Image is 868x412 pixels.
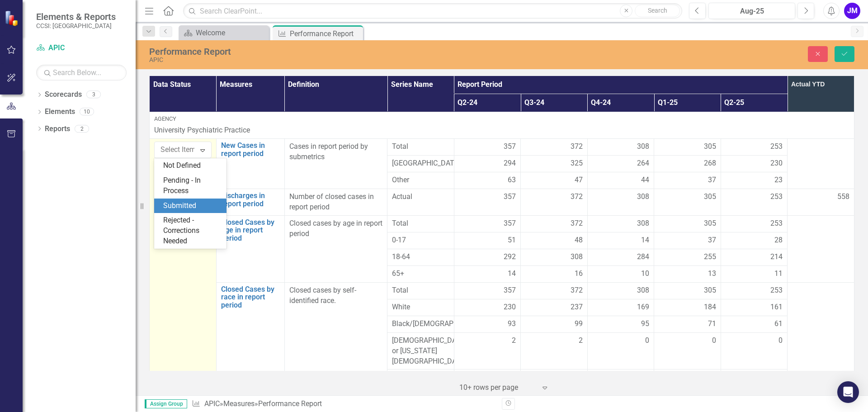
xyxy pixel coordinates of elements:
button: Search [635,5,680,17]
button: Aug-25 [708,3,795,19]
input: Search Below... [36,65,127,81]
div: 10 [80,108,94,116]
span: 372 [571,218,583,229]
div: Submitted [163,201,221,211]
span: 230 [504,302,516,313]
span: 95 [641,319,649,329]
span: Total [392,218,449,229]
span: 47 [575,175,583,185]
a: Elements [45,107,75,117]
a: Measures [223,399,255,408]
div: Welcome [196,27,267,38]
span: 237 [571,302,583,313]
span: 308 [637,218,649,229]
div: Agency [154,115,849,123]
div: Not Defined [163,161,221,171]
span: 63 [508,175,516,185]
span: 2 [579,336,583,346]
span: Total [392,285,449,296]
span: 372 [571,142,583,152]
span: 305 [704,218,716,229]
span: 357 [504,192,516,202]
div: Performance Report [290,28,361,39]
span: 184 [704,302,716,313]
span: 2 [512,336,516,346]
span: Other [392,175,449,185]
a: New Cases in report period [221,142,280,157]
span: White [392,302,449,313]
span: 253 [770,285,783,296]
span: 71 [708,319,716,329]
span: 357 [504,142,516,152]
span: 372 [571,192,583,202]
a: APIC [36,43,127,53]
div: APIC [149,57,545,63]
p: Number of closed cases in report period [289,192,383,213]
a: Closed Cases by age in report period [221,218,280,242]
span: Actual [392,192,449,202]
span: 558 [837,192,849,201]
span: Total [392,142,449,152]
span: 308 [637,192,649,202]
span: [DEMOGRAPHIC_DATA] or [US_STATE][DEMOGRAPHIC_DATA] [392,336,449,367]
span: 13 [708,269,716,279]
span: 372 [571,285,583,296]
span: 93 [508,319,516,329]
a: Welcome [181,27,267,38]
div: Aug-25 [712,6,792,17]
div: Performance Report [149,47,545,57]
a: Reports [45,124,70,134]
div: 2 [75,125,89,133]
span: Elements & Reports [36,11,116,22]
span: 0 [778,336,783,346]
p: University Psychiatric Practice [154,125,849,136]
div: Performance Report [258,399,322,408]
span: [GEOGRAPHIC_DATA] [392,158,449,169]
span: 284 [637,252,649,262]
img: ClearPoint Strategy [5,10,20,26]
button: JM [844,3,860,19]
a: APIC [204,399,220,408]
input: Search ClearPoint... [183,3,682,19]
span: 51 [508,235,516,246]
span: 325 [571,158,583,169]
span: 14 [508,269,516,279]
span: 99 [575,319,583,329]
p: Closed cases by age in report period [289,218,383,239]
span: 292 [504,252,516,262]
span: 255 [704,252,716,262]
span: 268 [704,158,716,169]
span: Search [648,7,667,14]
span: 23 [774,175,783,185]
span: 44 [641,175,649,185]
span: 0-17 [392,235,449,246]
span: 61 [774,319,783,329]
span: 305 [704,142,716,152]
div: Open Intercom Messenger [837,381,859,403]
span: Black/[DEMOGRAPHIC_DATA] [392,319,449,329]
p: Closed cases by self-identified race. [289,285,383,306]
p: Cases in report period by submetrics [289,142,383,162]
span: 305 [704,192,716,202]
span: 10 [641,269,649,279]
span: 264 [637,158,649,169]
span: 28 [774,235,783,246]
div: Rejected - Corrections Needed [163,215,221,246]
div: Pending - In Process [163,175,221,196]
small: CCSI: [GEOGRAPHIC_DATA] [36,22,116,29]
span: 294 [504,158,516,169]
span: Assign Group [145,399,187,408]
a: Scorecards [45,90,82,100]
span: 357 [504,218,516,229]
span: 308 [637,285,649,296]
span: 0 [645,336,649,346]
span: 253 [770,218,783,229]
span: 230 [770,158,783,169]
span: 18-64 [392,252,449,262]
span: 37 [708,235,716,246]
span: 305 [704,285,716,296]
span: 48 [575,235,583,246]
span: 308 [637,142,649,152]
span: 11 [774,269,783,279]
